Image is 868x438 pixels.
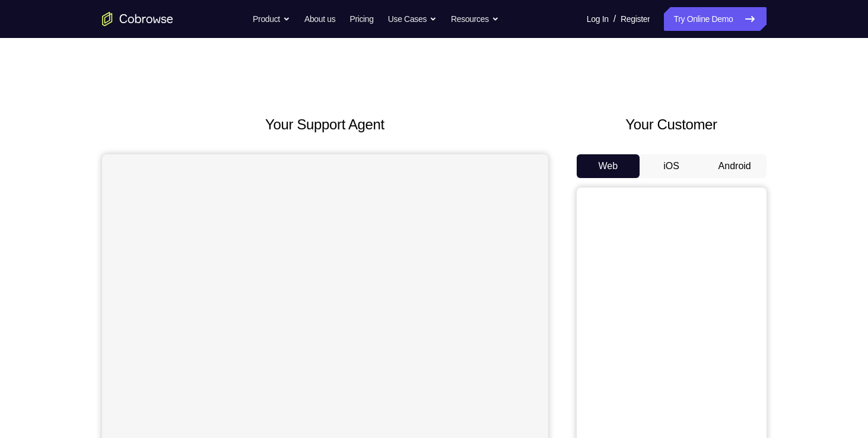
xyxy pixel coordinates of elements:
button: Android [703,154,767,178]
a: About us [304,7,335,31]
a: Register [621,7,650,31]
h2: Your Customer [577,114,767,135]
a: Log In [587,7,609,31]
button: iOS [640,154,703,178]
a: Go to the home page [102,12,173,26]
h2: Your Support Agent [102,114,548,135]
button: Use Cases [388,7,437,31]
a: Try Online Demo [664,7,766,31]
button: Resources [451,7,499,31]
button: Product [253,7,290,31]
button: Web [577,154,640,178]
span: / [613,12,616,26]
a: Pricing [349,7,373,31]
